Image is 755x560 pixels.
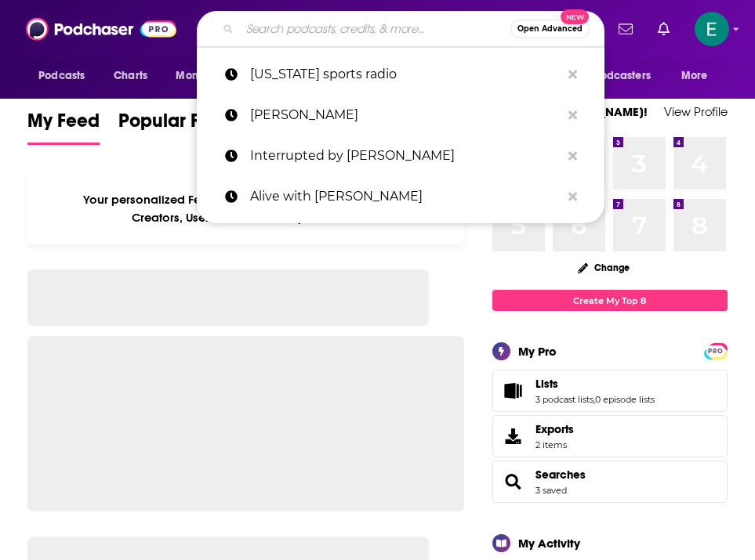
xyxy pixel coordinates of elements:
[492,370,728,412] span: Lists
[492,461,728,503] span: Searches
[27,173,464,244] div: Your personalized Feed is curated based on the Podcasts, Creators, Users, and Lists that you Follow.
[664,104,728,119] a: View Profile
[517,25,583,33] span: Open Advanced
[561,9,589,24] span: New
[535,468,586,482] a: Searches
[706,345,725,357] span: PRO
[565,61,673,91] button: open menu
[492,290,728,311] a: Create My Top 8
[695,12,729,46] img: User Profile
[103,61,157,91] a: Charts
[27,109,100,145] a: My Feed
[38,65,85,87] span: Podcasts
[535,377,558,391] span: Lists
[518,344,557,359] div: My Pro
[250,176,561,217] p: Alive with Steve Burns
[695,12,729,46] button: Show profile menu
[695,12,729,46] span: Logged in as ellien
[535,439,574,450] span: 2 items
[197,95,604,135] a: [PERSON_NAME]
[518,536,580,551] div: My Activity
[595,394,655,405] a: 0 episode lists
[652,16,676,42] a: Show notifications dropdown
[498,380,529,402] a: Lists
[612,16,639,42] a: Show notifications dropdown
[593,394,595,405] span: ,
[165,61,252,91] button: open menu
[197,54,604,95] a: [US_STATE] sports radio
[26,14,176,44] img: Podchaser - Follow, Share and Rate Podcasts
[250,95,561,135] p: Matt Jones
[535,422,574,436] span: Exports
[197,176,604,217] a: Alive with [PERSON_NAME]
[498,471,529,493] a: Searches
[670,61,728,91] button: open menu
[27,61,105,91] button: open menu
[250,135,561,176] p: Interrupted by Matt Jones
[492,415,728,457] a: Exports
[118,109,233,142] span: Popular Feed
[535,394,593,405] a: 3 podcast lists
[197,135,604,176] a: Interrupted by [PERSON_NAME]
[176,65,231,87] span: Monitoring
[27,109,100,142] span: My Feed
[568,258,639,277] button: Change
[498,425,529,447] span: Exports
[240,16,510,42] input: Search podcasts, credits, & more...
[535,485,567,496] a: 3 saved
[118,109,233,145] a: Popular Feed
[250,54,561,95] p: kentucky sports radio
[114,65,147,87] span: Charts
[575,65,651,87] span: For Podcasters
[681,65,708,87] span: More
[197,11,604,47] div: Search podcasts, credits, & more...
[535,377,655,391] a: Lists
[510,20,590,38] button: Open AdvancedNew
[706,345,725,356] a: PRO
